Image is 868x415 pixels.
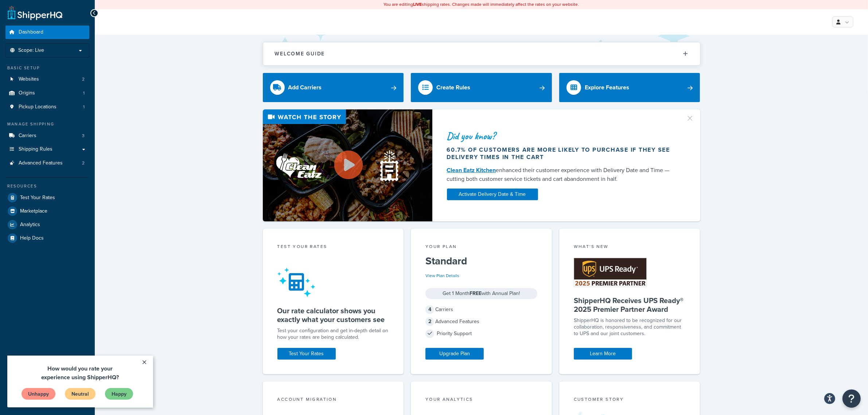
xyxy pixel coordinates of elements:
strong: FREE [470,290,482,297]
span: Websites [19,76,39,82]
div: Priority Support [425,329,537,339]
button: Welcome Guide [263,42,700,65]
div: Customer Story [574,396,686,404]
div: Add Carriers [288,82,322,93]
div: Test your configuration and get in-depth detail on how your rates are being calculated. [277,327,389,341]
div: Your Analytics [425,396,537,404]
div: Advanced Features [425,317,537,327]
div: 60.7% of customers are more likely to purchase if they see delivery times in the cart [447,146,677,161]
b: LIVE [413,1,422,8]
h5: Our rate calculator shows you exactly what your customers see [277,306,389,324]
span: 2 [425,317,434,326]
a: Activate Delivery Date & Time [447,189,538,200]
a: Origins1 [5,86,89,100]
div: enhanced their customer experience with Delivery Date and Time — cutting both customer service ti... [447,166,677,183]
div: Manage Shipping [5,121,89,127]
a: Dashboard [5,26,89,39]
li: Pickup Locations [5,100,89,114]
li: Websites [5,73,89,86]
div: What's New [574,243,686,252]
div: Your Plan [425,243,537,252]
div: Carriers [425,305,537,315]
a: Unhappy [14,32,48,44]
img: Video thumbnail [263,109,432,221]
span: Pickup Locations [19,104,57,110]
a: Carriers3 [5,129,89,143]
a: Add Carriers [263,73,404,102]
span: Shipping Rules [19,146,52,152]
span: Scope: Live [18,47,44,54]
div: Account Migration [277,396,389,404]
span: 2 [82,160,85,166]
div: Explore Features [585,82,629,93]
span: Test Your Rates [20,195,55,201]
h5: Standard [425,255,537,267]
div: Test your rates [277,243,389,252]
div: Get 1 Month with Annual Plan! [425,288,537,299]
div: Basic Setup [5,65,89,71]
span: Dashboard [19,29,43,35]
a: Analytics [5,218,89,231]
a: Help Docs [5,232,89,245]
span: Help Docs [20,235,44,241]
span: 1 [83,90,85,96]
a: View Plan Details [425,272,459,279]
a: Create Rules [411,73,552,102]
a: Upgrade Plan [425,348,484,360]
span: How would you rate your experience using ShipperHQ? [34,9,112,26]
h2: Welcome Guide [275,51,325,57]
a: Shipping Rules [5,143,89,156]
span: Advanced Features [19,160,63,166]
a: Explore Features [559,73,700,102]
a: Marketplace [5,205,89,218]
span: 4 [425,305,434,314]
p: ShipperHQ is honored to be recognized for our collaboration, responsiveness, and commitment to UP... [574,317,686,337]
li: Carriers [5,129,89,143]
a: Pickup Locations1 [5,100,89,114]
span: Origins [19,90,35,96]
span: 3 [82,133,85,139]
button: Open Resource Center [842,389,861,408]
span: 2 [82,76,85,82]
a: Learn More [574,348,632,360]
span: Carriers [19,133,36,139]
span: 1 [83,104,85,110]
a: Clean Eatz Kitchen [447,166,496,174]
span: Marketplace [20,208,47,214]
span: Analytics [20,222,40,228]
div: Did you know? [447,131,677,141]
a: Happy [97,32,126,44]
a: Advanced Features2 [5,156,89,170]
li: Advanced Features [5,156,89,170]
h5: ShipperHQ Receives UPS Ready® 2025 Premier Partner Award [574,296,686,314]
div: Resources [5,183,89,189]
a: Websites2 [5,73,89,86]
a: Test Your Rates [5,191,89,204]
a: Test Your Rates [277,348,336,360]
div: Create Rules [436,82,470,93]
a: Neutral [57,32,89,44]
li: Origins [5,86,89,100]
